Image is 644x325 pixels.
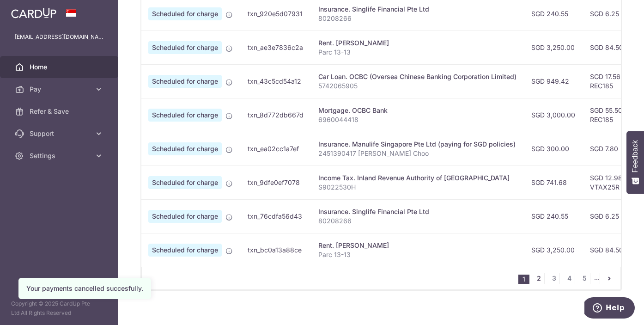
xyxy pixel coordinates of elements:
td: SGD 7.80 [583,132,643,166]
td: txn_76cdfa56d43 [240,199,311,233]
span: Feedback [631,140,639,172]
td: txn_ea02cc1a7ef [240,132,311,166]
a: 5 [579,273,590,284]
p: 6960044418 [318,115,516,124]
p: 80208266 [318,14,516,23]
span: Pay [30,85,91,94]
nav: pager [518,267,620,289]
td: SGD 240.55 [524,199,583,233]
div: Mortgage. OCBC Bank [318,106,516,115]
td: SGD 3,000.00 [524,98,583,132]
li: 1 [518,275,529,284]
td: SGD 300.00 [524,132,583,166]
p: Parc 13-13 [318,48,516,57]
td: SGD 55.50 REC185 [583,98,643,132]
td: SGD 12.98 VTAX25R [583,166,643,199]
span: Refer & Save [30,107,91,116]
span: Scheduled for charge [148,75,222,88]
div: Insurance. Singlife Financial Pte Ltd [318,207,516,216]
a: 3 [548,273,559,284]
div: Car Loan. OCBC (Oversea Chinese Banking Corporation Limited) [318,72,516,81]
p: [EMAIL_ADDRESS][DOMAIN_NAME] [15,32,103,42]
span: Scheduled for charge [148,41,222,54]
img: CardUp [11,7,56,18]
p: 2451390417 [PERSON_NAME] Choo [318,149,516,158]
span: Scheduled for charge [148,7,222,20]
span: Settings [30,151,91,160]
span: Support [30,129,91,138]
a: 4 [564,273,575,284]
td: SGD 84.50 [583,31,643,64]
td: SGD 84.50 [583,233,643,267]
td: SGD 949.42 [524,64,583,98]
span: Home [30,62,91,72]
td: SGD 6.25 [583,199,643,233]
p: 5742065905 [318,81,516,91]
span: Scheduled for charge [148,176,222,189]
span: Scheduled for charge [148,244,222,257]
li: ... [594,273,600,284]
div: Rent. [PERSON_NAME] [318,38,516,48]
div: Insurance. Manulife Singapore Pte Ltd (paying for SGD policies) [318,140,516,149]
button: Feedback - Show survey [626,131,644,194]
a: 2 [533,273,544,284]
div: Rent. [PERSON_NAME] [318,241,516,250]
iframe: Opens a widget where you can find more information [584,297,635,320]
span: Scheduled for charge [148,142,222,155]
p: Parc 13-13 [318,250,516,259]
p: 80208266 [318,216,516,226]
td: SGD 17.56 REC185 [583,64,643,98]
div: Income Tax. Inland Revenue Authority of [GEOGRAPHIC_DATA] [318,173,516,183]
span: Scheduled for charge [148,109,222,122]
p: S9022530H [318,183,516,192]
td: SGD 3,250.00 [524,31,583,64]
td: txn_ae3e7836c2a [240,31,311,64]
div: Your payments cancelled succesfully. [26,284,143,293]
td: txn_9dfe0ef7078 [240,166,311,199]
td: txn_8d772db667d [240,98,311,132]
td: txn_bc0a13a88ce [240,233,311,267]
td: SGD 741.68 [524,166,583,199]
span: Scheduled for charge [148,210,222,223]
td: txn_43c5cd54a12 [240,64,311,98]
td: SGD 3,250.00 [524,233,583,267]
div: Insurance. Singlife Financial Pte Ltd [318,5,516,14]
